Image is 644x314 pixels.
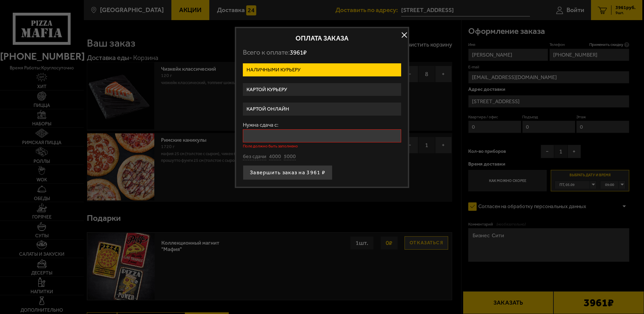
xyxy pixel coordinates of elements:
button: 5000 [284,153,296,161]
label: Наличными курьеру [243,63,401,76]
label: Картой курьеру [243,83,401,96]
h2: Оплата заказа [243,35,401,42]
label: Картой онлайн [243,103,401,116]
p: Всего к оплате: [243,48,401,57]
label: Нужна сдача с: [243,122,401,128]
button: Завершить заказ на 3961 ₽ [243,165,332,180]
button: без сдачи [243,153,266,161]
p: Поле должно быть заполнено [243,144,401,148]
span: 3961 ₽ [290,49,307,56]
button: 4000 [269,153,281,161]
